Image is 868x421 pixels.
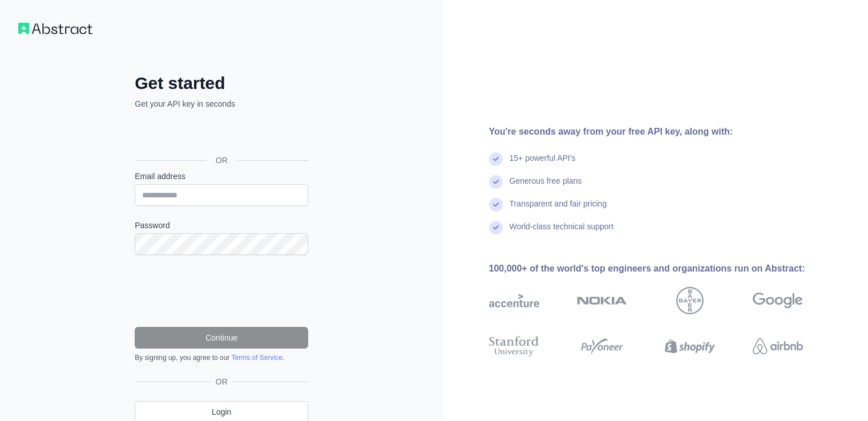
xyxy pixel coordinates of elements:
button: Continue [135,327,308,349]
img: Workflow [18,23,92,34]
img: shopify [665,334,715,359]
div: 15+ powerful API's [510,152,576,175]
label: Password [135,220,308,231]
img: stanford university [489,334,539,359]
iframe: reCAPTCHA [135,269,308,313]
span: OR [207,155,237,166]
div: 100,000+ of the world's top engineers and organizations run on Abstract: [489,262,839,276]
div: By signing up, you agree to our . [135,353,308,362]
img: nokia [577,287,627,314]
img: check mark [489,152,503,166]
img: check mark [489,221,503,234]
p: Get your API key in seconds [135,98,308,110]
img: accenture [489,287,539,314]
img: check mark [489,175,503,189]
img: check mark [489,198,503,212]
img: google [753,287,803,314]
iframe: Sign in with Google Button [129,122,312,147]
div: Transparent and fair pricing [510,198,607,221]
img: airbnb [753,334,803,359]
div: World-class technical support [510,221,614,244]
img: payoneer [577,334,627,359]
label: Email address [135,171,308,182]
a: Terms of Service [231,354,282,362]
div: You're seconds away from your free API key, along with: [489,125,839,139]
img: bayer [676,287,704,314]
div: Generous free plans [510,175,582,198]
span: OR [211,376,232,387]
h2: Get started [135,73,308,94]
